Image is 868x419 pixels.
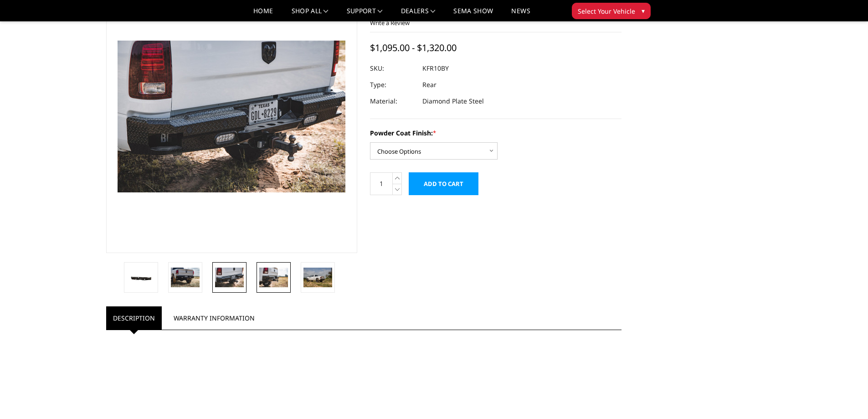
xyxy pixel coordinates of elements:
dt: SKU: [370,60,416,77]
iframe: Chat Widget [822,375,868,419]
a: Write a Review [370,19,410,27]
img: 2010-2018 Ram 2500-3500 - FT Series - Rear Bumper [127,271,155,284]
a: Description [106,306,162,330]
dd: Rear [422,77,437,93]
span: ▾ [642,6,645,16]
a: News [511,8,530,21]
button: Select Your Vehicle [572,3,651,19]
input: Add to Cart [409,172,478,195]
a: Dealers [401,8,436,21]
a: SEMA Show [453,8,493,21]
dd: Diamond Plate Steel [422,93,484,109]
span: $1,095.00 - $1,320.00 [370,41,457,54]
img: 2010-2018 Ram 2500-3500 - FT Series - Rear Bumper [215,268,244,287]
dt: Type: [370,77,416,93]
a: Support [347,8,383,21]
dt: Material: [370,93,416,109]
dd: KFR10BY [422,60,449,77]
a: shop all [292,8,329,21]
img: 2010-2018 Ram 2500-3500 - FT Series - Rear Bumper [259,268,288,287]
a: Home [253,8,273,21]
img: 2010-2018 Ram 2500-3500 - FT Series - Rear Bumper [171,268,200,287]
img: 2010-2018 Ram 2500-3500 - FT Series - Rear Bumper [303,268,332,287]
label: Powder Coat Finish: [370,128,621,138]
span: Select Your Vehicle [578,6,635,16]
a: Warranty Information [167,306,262,330]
